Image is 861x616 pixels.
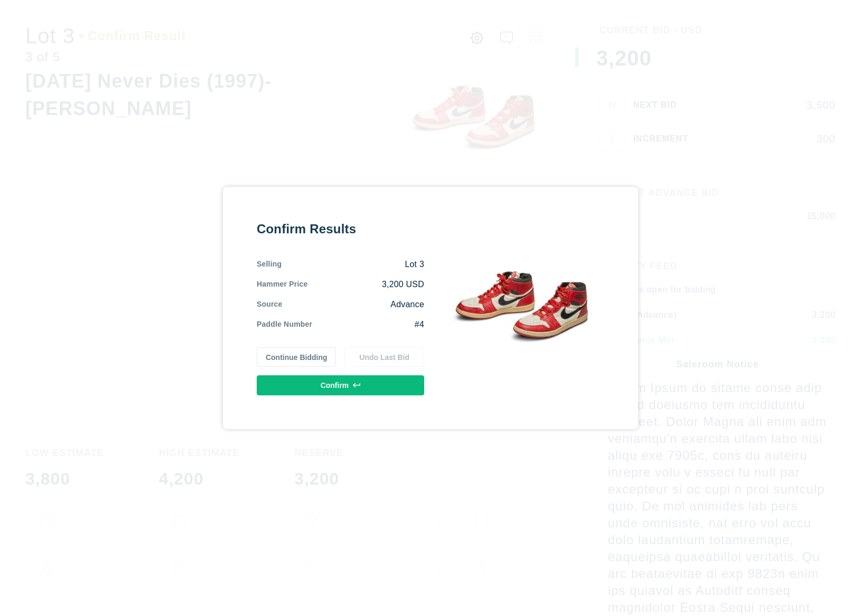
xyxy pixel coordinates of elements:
[257,319,312,330] div: Paddle Number
[257,375,424,395] button: Confirm
[257,279,307,290] div: Hammer Price
[257,259,282,270] div: Selling
[257,299,283,310] div: Source
[257,221,424,238] div: Confirm Results
[283,299,424,310] div: Advance
[344,347,424,367] button: Undo Last Bid
[307,279,424,290] div: 3,200 USD
[312,319,424,330] div: #4
[282,259,424,270] div: Lot 3
[257,347,336,367] button: Continue Bidding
